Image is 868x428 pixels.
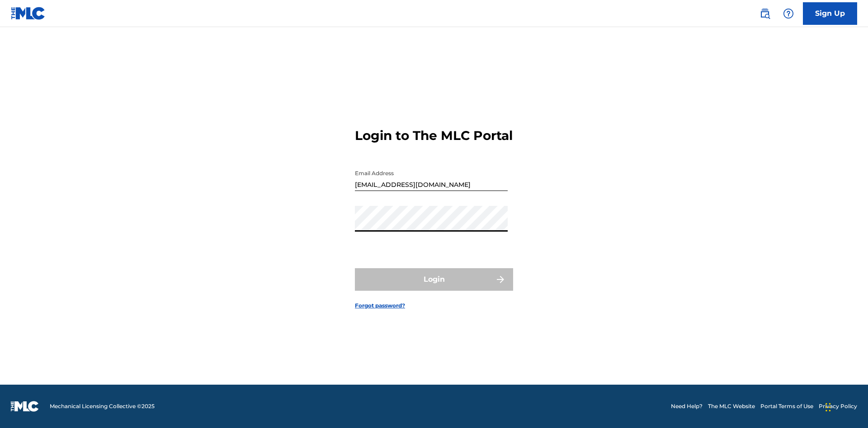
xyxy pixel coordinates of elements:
[760,402,813,410] a: Portal Terms of Use
[708,402,755,410] a: The MLC Website
[779,5,797,23] div: Help
[50,402,155,410] span: Mechanical Licensing Collective © 2025
[671,402,703,410] a: Need Help?
[11,7,46,20] img: MLC Logo
[759,8,770,19] img: search
[355,128,513,144] h3: Login to The MLC Portal
[756,5,774,23] a: Public Search
[803,2,857,25] a: Sign Up
[826,394,831,421] div: Drag
[11,401,39,412] img: logo
[355,302,405,310] a: Forgot password?
[823,385,868,428] iframe: Chat Widget
[783,8,794,19] img: help
[819,402,857,410] a: Privacy Policy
